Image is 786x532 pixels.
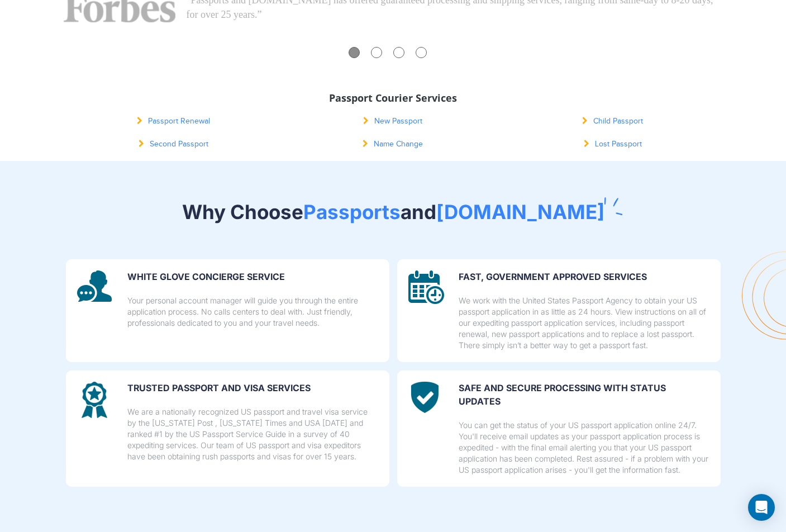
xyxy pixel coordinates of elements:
[66,200,720,224] h2: Why Choose and
[582,117,643,126] a: Child Passport
[303,200,401,224] span: Passports
[139,140,208,149] a: Second Passport
[459,420,709,476] p: You can get the status of your US passport application online 24/7. You'll receive email updates ...
[127,270,378,284] p: WHITE GLOVE CONCIERGE SERVICE
[127,382,378,395] p: Trusted Passport and Visa Services
[127,406,378,462] p: We are a nationally recognized US passport and travel visa service by the [US_STATE] Post , [US_S...
[748,494,775,521] div: Open Intercom Messenger
[77,270,112,302] img: image description
[127,295,378,329] p: Your personal account manager will guide you through the entire application process. No calls cen...
[363,117,422,126] a: New Passport
[408,382,442,418] img: image description
[363,140,423,149] a: Name Change
[408,270,444,304] img: image description
[459,270,709,284] p: FAST, GOVERNMENT APPROVED SERVICES
[77,382,112,418] img: image description
[459,295,709,351] p: We work with the United States Passport Agency to obtain your US passport application in as littl...
[459,382,709,408] p: SAFE and secure processing with status updates
[436,200,604,224] span: [DOMAIN_NAME]
[72,93,714,104] h3: Passport Courier Services
[137,117,210,126] a: Passport Renewal
[584,140,642,149] a: Lost Passport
